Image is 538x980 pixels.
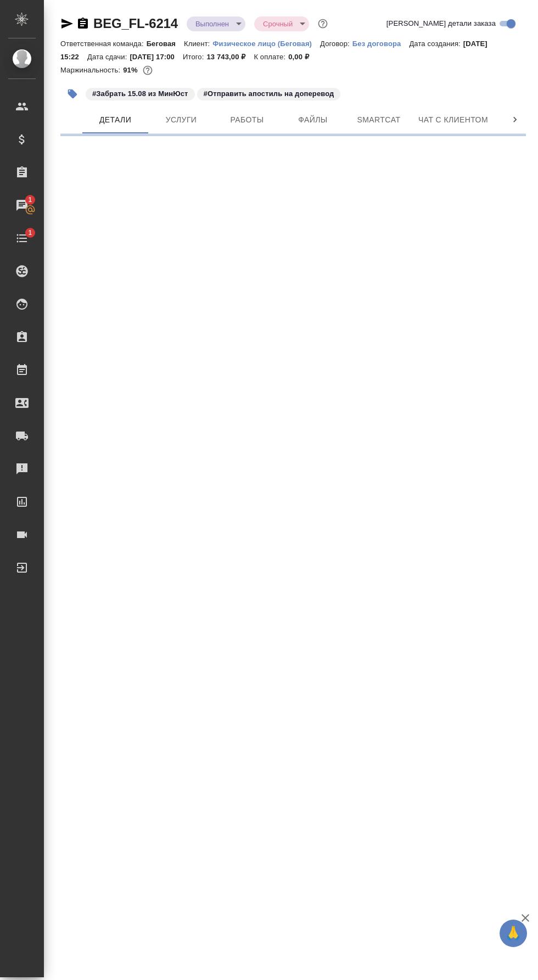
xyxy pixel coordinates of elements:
[212,38,320,48] a: Физическое лицо (Беговая)
[254,53,288,61] p: К оплате:
[196,88,342,98] span: Отправить апостиль на доперевод
[60,82,85,106] button: Добавить тэг
[352,113,405,127] span: Smartcat
[187,16,245,31] div: Выполнен
[141,63,155,77] button: 986.49 RUB;
[76,17,89,30] button: Скопировать ссылку
[204,88,334,99] p: #Отправить апостиль на доперевод
[92,88,188,99] p: #Забрать 15.08 из МинЮст
[386,18,496,29] span: [PERSON_NAME] детали заказа
[87,53,130,61] p: Дата сдачи:
[123,66,140,74] p: 91%
[320,40,352,48] p: Договор:
[316,16,330,31] button: Доп статусы указывают на важность/срочность заказа
[288,53,317,61] p: 0,00 ₽
[93,16,178,31] a: BEG_FL-6214
[352,40,410,48] p: Без договора
[60,17,74,30] button: Скопировать ссылку для ЯМессенджера
[183,53,206,61] p: Итого:
[221,113,273,127] span: Работы
[3,192,41,219] a: 1
[60,66,123,74] p: Маржинальность:
[206,53,254,61] p: 13 743,00 ₽
[500,920,527,947] button: 🙏
[60,40,147,48] p: Ответственная команда:
[155,113,208,127] span: Услуги
[254,16,309,31] div: Выполнен
[89,113,142,127] span: Детали
[21,227,38,238] span: 1
[130,53,183,61] p: [DATE] 17:00
[260,19,296,29] button: Срочный
[3,225,41,252] a: 1
[192,19,232,29] button: Выполнен
[352,38,410,48] a: Без договора
[147,40,184,48] p: Беговая
[85,88,196,98] span: Забрать 15.08 из МинЮст
[212,40,320,48] p: Физическое лицо (Беговая)
[184,40,212,48] p: Клиент:
[418,113,488,127] span: Чат с клиентом
[504,922,523,945] span: 🙏
[21,194,38,205] span: 1
[409,40,463,48] p: Дата создания:
[287,113,339,127] span: Файлы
